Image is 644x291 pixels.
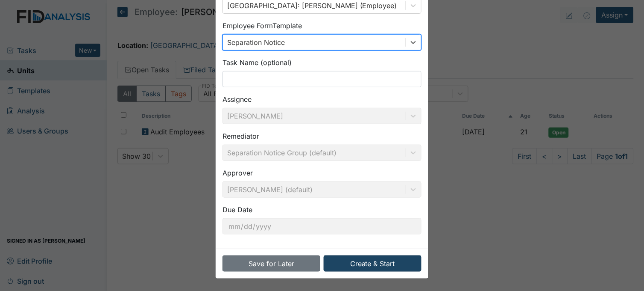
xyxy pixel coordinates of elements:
label: Approver [222,168,253,178]
div: Separation Notice [227,37,285,48]
button: Create & Start [324,255,422,272]
label: Due Date [222,205,252,215]
label: Task Name (optional) [222,57,292,68]
label: Employee Form Template [222,21,302,31]
label: Remediator [222,131,259,141]
label: Assignee [222,94,252,104]
button: Save for Later [222,255,320,272]
div: [GEOGRAPHIC_DATA]: [PERSON_NAME] (Employee) [227,0,397,11]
